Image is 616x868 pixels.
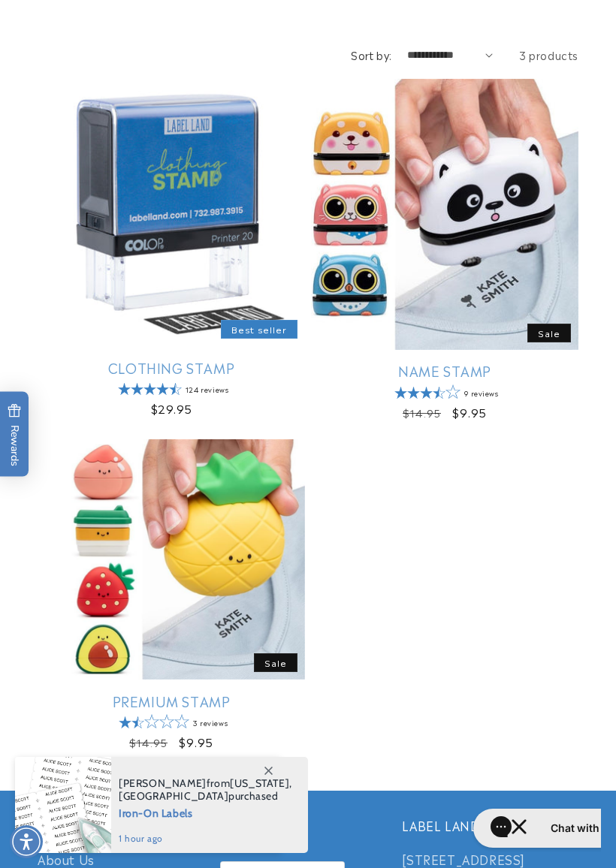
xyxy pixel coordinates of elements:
h2: LABEL LAND [402,818,578,833]
span: [GEOGRAPHIC_DATA] [119,789,228,803]
div: Accessibility Menu [10,825,43,858]
iframe: Gorgias live chat messenger [466,803,601,853]
span: 3 products [519,47,578,62]
span: Rewards [8,404,22,466]
a: Clothing Stamp [38,359,305,376]
h1: Chat with us [85,17,149,32]
label: Sort by: [351,47,391,62]
span: from , purchased [119,777,292,803]
span: Iron-On Labels [119,803,292,821]
a: Name Stamp [311,362,578,379]
iframe: Sign Up via Text for Offers [12,748,190,793]
span: 1 hour ago [119,832,292,845]
button: Open gorgias live chat [8,5,166,44]
span: [US_STATE] [230,776,289,790]
a: Premium Stamp [38,692,305,710]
